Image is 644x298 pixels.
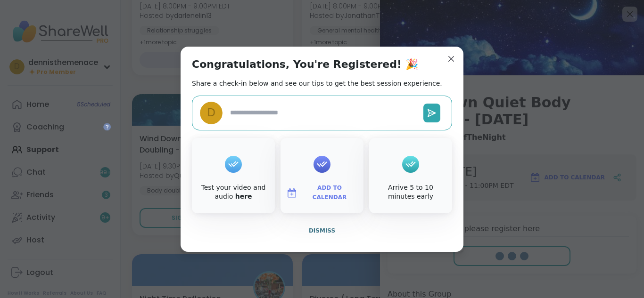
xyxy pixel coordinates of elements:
[192,79,442,88] h2: Share a check-in below and see our tips to get the best session experience.
[309,227,335,234] span: Dismiss
[282,183,362,203] button: Add to Calendar
[207,105,215,121] span: d
[301,184,358,202] span: Add to Calendar
[192,221,452,241] button: Dismiss
[103,123,111,130] iframe: Spotlight
[371,183,450,201] div: Arrive 5 to 10 minutes early
[194,183,273,201] div: Test your video and audio
[286,187,297,199] img: ShareWell Logomark
[235,193,252,200] a: here
[192,58,418,71] h1: Congratulations, You're Registered! 🎉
